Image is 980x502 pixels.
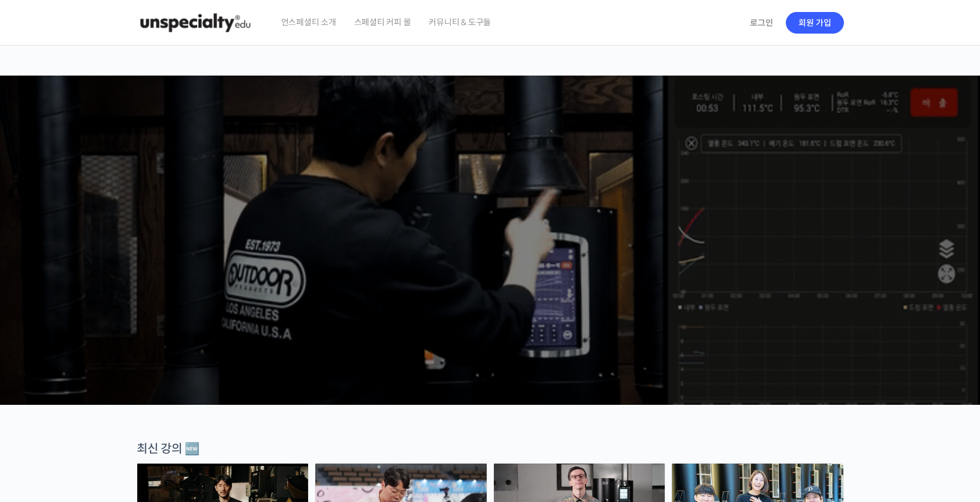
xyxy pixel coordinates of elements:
[743,9,780,37] a: 로그인
[137,441,844,457] div: 최신 강의 🆕
[12,250,969,266] p: 시간과 장소에 구애받지 않고, 검증된 커리큘럼으로
[786,12,844,34] a: 회원 가입
[12,184,969,244] p: [PERSON_NAME]을 다하는 당신을 위해, 최고와 함께 만든 커피 클래스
